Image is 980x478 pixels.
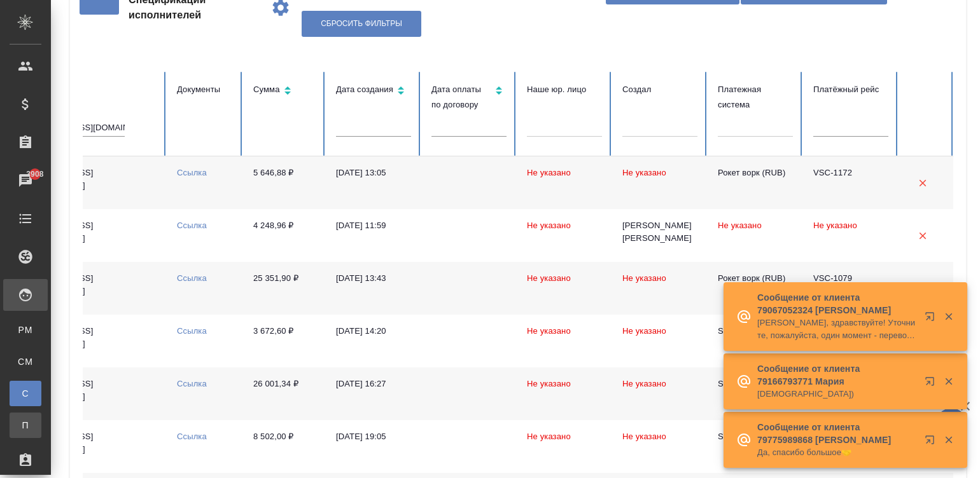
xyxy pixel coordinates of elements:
[10,317,41,343] a: PM
[16,387,35,400] span: С
[18,82,157,97] div: Email
[909,275,935,301] button: Удалить
[622,273,666,283] span: Не указано
[326,209,421,262] td: [DATE] 11:59
[8,262,167,315] td: [EMAIL_ADDRESS][DOMAIN_NAME]
[177,221,207,230] a: Ссылка
[718,82,793,113] div: Платежная система
[177,168,207,177] a: Ссылка
[326,262,421,315] td: [DATE] 13:43
[326,420,421,473] td: [DATE] 19:05
[909,170,935,196] button: Удалить
[622,326,666,336] span: Не указано
[935,376,962,387] button: Закрыть
[622,82,697,97] div: Создал
[757,291,916,317] p: Сообщение от клиента 79067052324 [PERSON_NAME]
[10,413,41,438] a: П
[10,381,41,406] a: С
[708,420,803,473] td: SmartCat (RUB)
[527,273,571,283] span: Не указано
[622,168,666,177] span: Не указано
[612,209,708,262] td: [PERSON_NAME] [PERSON_NAME]
[326,367,421,420] td: [DATE] 16:27
[909,222,935,249] button: Удалить
[8,315,167,367] td: [EMAIL_ADDRESS][DOMAIN_NAME]
[8,209,167,262] td: [EMAIL_ADDRESS][DOMAIN_NAME]
[917,369,948,399] button: Открыть в новой вкладке
[708,156,803,209] td: Рокет ворк (RUB)
[18,168,51,181] span: 3908
[708,315,803,367] td: SmartCat (RUB)
[708,262,803,315] td: Рокет ворк (RUB)
[8,367,167,420] td: [EMAIL_ADDRESS][DOMAIN_NAME]
[3,165,48,196] a: 3908
[527,379,571,388] span: Не указано
[935,311,962,322] button: Закрыть
[757,421,916,446] p: Сообщение от клиента 79775989868 [PERSON_NAME]
[253,82,316,100] div: Сортировка
[757,362,916,388] p: Сообщение от клиента 79166793771 Мария
[757,446,916,459] p: Да, спасибо большое🤝
[803,156,899,209] td: VSC-1172
[622,432,666,441] span: Не указано
[326,156,421,209] td: [DATE] 13:05
[813,221,857,230] span: Не указано
[243,262,326,315] td: 25 351,90 ₽
[935,434,962,446] button: Закрыть
[243,420,326,473] td: 8 502,00 ₽
[177,432,207,441] a: Ссылка
[8,420,167,473] td: [EMAIL_ADDRESS][DOMAIN_NAME]
[8,156,167,209] td: [EMAIL_ADDRESS][DOMAIN_NAME]
[813,82,888,97] div: Платёжный рейс
[16,355,35,368] span: CM
[917,427,948,458] button: Открыть в новой вкладке
[10,349,41,374] a: CM
[336,82,411,100] div: Сортировка
[243,315,326,367] td: 3 672,60 ₽
[243,156,326,209] td: 5 646,88 ₽
[16,419,35,432] span: П
[16,324,35,336] span: PM
[177,379,207,388] a: Ссылка
[718,221,762,230] span: Не указано
[527,82,602,97] div: Наше юр. лицо
[527,432,571,441] span: Не указано
[243,209,326,262] td: 4 248,96 ₽
[243,367,326,420] td: 26 001,34 ₽
[177,82,233,97] div: Документы
[757,317,916,342] p: [PERSON_NAME], здравствуйте! Уточните, пожалуйста, один момент - перевод и заверение справки об о...
[527,221,571,230] span: Не указано
[431,82,507,113] div: Сортировка
[177,273,207,283] a: Ссылка
[177,326,207,336] a: Ссылка
[326,315,421,367] td: [DATE] 14:20
[302,11,421,37] button: Сбросить фильтры
[708,367,803,420] td: SmartCat (RUB)
[803,262,899,315] td: VSC-1079
[917,304,948,334] button: Открыть в новой вкладке
[757,388,916,400] p: [DEMOGRAPHIC_DATA])
[527,326,571,336] span: Не указано
[527,168,571,177] span: Не указано
[321,18,402,29] span: Сбросить фильтры
[622,379,666,388] span: Не указано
